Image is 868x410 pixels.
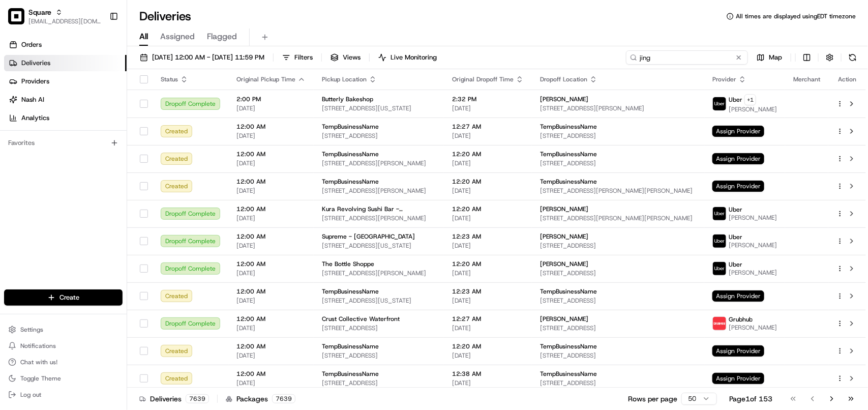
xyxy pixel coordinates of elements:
[21,77,49,86] span: Providers
[540,187,696,195] span: [STREET_ADDRESS][PERSON_NAME][PERSON_NAME]
[322,123,379,131] span: TempBusinessName
[540,104,696,112] span: [STREET_ADDRESS][PERSON_NAME]
[736,12,856,20] span: All times are displayed using EDT timezone
[20,358,57,366] span: Chat with us!
[452,232,524,241] span: 12:23 AM
[236,75,295,83] span: Original Pickup Time
[139,31,148,43] span: All
[236,95,306,103] span: 2:00 PM
[343,53,361,62] span: Views
[452,242,524,250] span: [DATE]
[452,260,524,268] span: 12:20 AM
[236,232,306,241] span: 12:00 AM
[4,371,123,386] button: Toggle Theme
[322,242,436,250] span: [STREET_ADDRESS][US_STATE]
[452,342,524,350] span: 12:20 AM
[20,148,78,158] span: Knowledge Base
[540,123,597,131] span: TempBusinessName
[4,323,123,337] button: Settings
[729,269,777,277] span: [PERSON_NAME]
[28,17,101,25] button: [EMAIL_ADDRESS][DOMAIN_NAME]
[540,132,696,140] span: [STREET_ADDRESS]
[540,232,588,241] span: [PERSON_NAME]
[729,96,742,104] span: Uber
[236,342,306,350] span: 12:00 AM
[4,355,123,369] button: Chat with us!
[59,293,79,302] span: Create
[729,260,742,269] span: Uber
[4,37,127,53] a: Orders
[4,339,123,353] button: Notifications
[540,242,696,250] span: [STREET_ADDRESS]
[322,342,379,350] span: TempBusinessName
[152,53,264,62] span: [DATE] 12:00 AM - [DATE] 11:59 PM
[452,315,524,323] span: 12:27 AM
[452,159,524,167] span: [DATE]
[729,394,772,404] div: Page 1 of 153
[322,379,436,387] span: [STREET_ADDRESS]
[322,75,367,83] span: Pickup Location
[452,95,524,103] span: 2:32 PM
[236,104,306,112] span: [DATE]
[729,206,742,214] span: Uber
[226,394,295,404] div: Packages
[540,260,588,268] span: [PERSON_NAME]
[752,50,787,65] button: Map
[540,315,588,323] span: [PERSON_NAME]
[207,31,237,43] span: Flagged
[713,262,726,275] img: uber-new-logo.jpeg
[540,150,597,158] span: TempBusinessName
[236,315,306,323] span: 12:00 AM
[236,132,306,140] span: [DATE]
[186,394,209,403] div: 7639
[21,58,50,68] span: Deliveries
[20,374,61,383] span: Toggle Theme
[173,100,185,112] button: Start new chat
[712,153,764,164] span: Assign Provider
[236,178,306,186] span: 12:00 AM
[540,178,597,186] span: TempBusinessName
[713,97,726,110] img: uber-new-logo.jpeg
[322,150,379,158] span: TempBusinessName
[322,324,436,332] span: [STREET_ADDRESS]
[294,53,313,62] span: Filters
[236,352,306,360] span: [DATE]
[540,352,696,360] span: [STREET_ADDRESS]
[322,269,436,277] span: [STREET_ADDRESS][PERSON_NAME]
[540,342,597,350] span: TempBusinessName
[322,352,436,360] span: [STREET_ADDRESS]
[628,394,677,404] p: Rows per page
[20,326,43,334] span: Settings
[452,178,524,186] span: 12:20 AM
[452,132,524,140] span: [DATE]
[101,172,123,180] span: Pylon
[326,50,365,65] button: Views
[322,205,436,213] span: Kura Revolving Sushi Bar - [GEOGRAPHIC_DATA]
[322,104,436,112] span: [STREET_ADDRESS][US_STATE]
[161,75,178,83] span: Status
[4,92,127,108] a: Nash AI
[96,148,163,158] span: API Documentation
[236,159,306,167] span: [DATE]
[452,104,524,112] span: [DATE]
[769,53,782,62] span: Map
[236,205,306,213] span: 12:00 AM
[712,290,764,302] span: Assign Provider
[729,315,753,324] span: Grubhub
[846,50,860,65] button: Refresh
[322,260,374,268] span: The Bottle Shoppe
[322,232,415,241] span: Supreme - [GEOGRAPHIC_DATA]
[712,345,764,357] span: Assign Provider
[452,150,524,158] span: 12:20 AM
[540,75,587,83] span: Dropoff Location
[21,113,49,123] span: Analytics
[374,50,441,65] button: Live Monitoring
[6,143,82,162] a: 📗Knowledge Base
[82,143,167,162] a: 💻API Documentation
[236,150,306,158] span: 12:00 AM
[236,214,306,222] span: [DATE]
[712,75,736,83] span: Provider
[729,241,777,249] span: [PERSON_NAME]
[21,40,42,49] span: Orders
[452,205,524,213] span: 12:20 AM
